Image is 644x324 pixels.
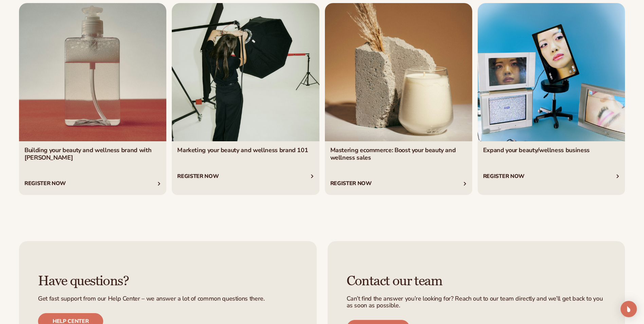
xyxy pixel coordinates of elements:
[172,3,319,195] div: 2 / 4
[621,301,637,317] div: Open Intercom Messenger
[19,3,166,195] div: 1 / 4
[478,3,625,195] div: 4 / 4
[38,295,298,302] p: Get fast support from our Help Center – we answer a lot of common questions there.
[347,274,606,289] h3: Contact our team
[38,274,298,289] h3: Have questions?
[347,295,606,309] p: Can’t find the answer you’re looking for? Reach out to our team directly and we’ll get back to yo...
[325,3,472,195] div: 3 / 4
